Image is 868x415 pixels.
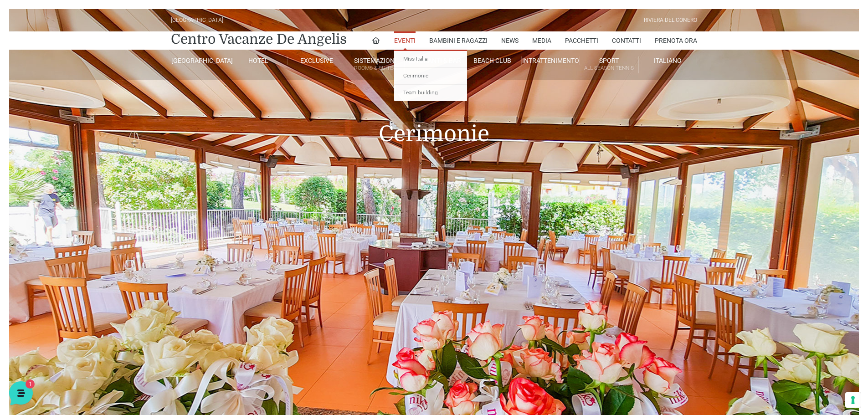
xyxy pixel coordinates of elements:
[654,57,682,64] span: Italiano
[580,56,638,73] a: SportAll Season Tennis
[21,171,149,180] input: Cerca un articolo...
[522,56,580,65] a: Intrattenimento
[171,80,697,160] h1: Cerimonie
[7,379,35,407] iframe: Customerly Messenger Launcher
[7,292,63,313] button: Home
[171,16,223,25] div: [GEOGRAPHIC_DATA]
[346,56,405,73] a: SistemazioniRooms & Suites
[81,73,168,80] a: [DEMOGRAPHIC_DATA] tutto
[15,151,71,159] span: Trova una risposta
[612,31,641,50] a: Contatti
[147,87,168,96] p: 9 min fa
[229,56,288,65] a: Hotel
[288,56,346,65] a: Exclusive
[15,73,77,80] span: Le tue conversazioni
[63,292,119,313] button: 1Messaggi
[394,68,467,85] a: Cerimonie
[644,16,697,25] div: Riviera Del Conero
[11,84,171,111] a: [PERSON_NAME]Ciao! Benvenuto al [GEOGRAPHIC_DATA]! Come posso aiutarti!9 min fa1
[7,40,153,58] p: La nostra missione è rendere la tua esperienza straordinaria!
[655,31,697,50] a: Prenota Ora
[346,64,404,72] small: Rooms & Suites
[38,98,142,108] p: Ciao! Benvenuto al [GEOGRAPHIC_DATA]! Come posso aiutarti!
[38,87,142,97] span: [PERSON_NAME]
[532,31,551,50] a: Media
[580,64,638,72] small: All Season Tennis
[394,51,467,68] a: Miss Italia
[463,56,522,65] a: Beach Club
[171,56,229,65] a: [GEOGRAPHIC_DATA]
[91,292,98,298] span: 1
[27,305,43,313] p: Home
[7,7,153,36] h2: Ciao da De Angelis Resort 👋
[15,115,168,133] button: Inizia una conversazione
[97,151,168,159] a: Apri Centro Assistenza
[394,85,467,101] a: Team building
[59,120,134,128] span: Inizia una conversazione
[171,30,347,48] a: Centro Vacanze De Angelis
[15,88,33,107] img: light
[140,305,154,313] p: Aiuto
[565,31,598,50] a: Pacchetti
[119,292,175,313] button: Aiuto
[394,31,416,50] a: Eventi
[159,98,168,108] span: 1
[639,56,697,65] a: Italiano
[429,31,488,50] a: Bambini e Ragazzi
[845,392,861,408] button: Le tue preferenze relative al consenso per le tecnologie di tracciamento
[79,305,103,313] p: Messaggi
[501,31,519,50] a: News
